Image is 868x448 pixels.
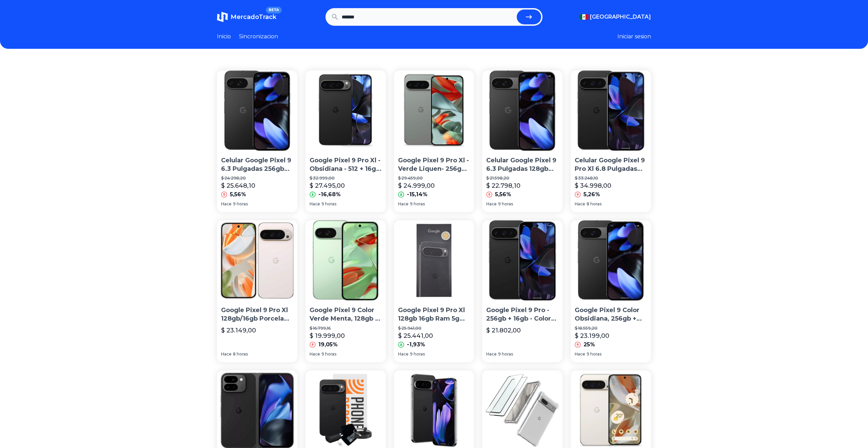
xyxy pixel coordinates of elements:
[394,70,474,212] a: Google Pixel 9 Pro Xl - Verde Liquen- 256gb + 16gb Ram - DesbloqueadoGoogle Pixel 9 Pro Xl - Verd...
[221,201,232,207] span: Hace
[221,326,256,335] p: $ 23.149,00
[221,156,293,173] p: Celular Google Pixel 9 6.3 Pulgadas 256gb 12gb 5g Desbloqueado
[486,201,497,207] span: Hace
[230,190,246,199] p: 5,56%
[498,201,513,207] span: 9 horas
[221,351,232,357] span: Hace
[266,7,282,14] span: BETA
[410,351,425,357] span: 9 horas
[398,331,433,341] p: $ 25.441,00
[231,13,276,21] span: MercadoTrack
[321,201,336,207] span: 9 horas
[233,201,248,207] span: 9 horas
[310,326,382,331] p: $ 16.799,16
[310,156,382,173] p: Google Pixel 9 Pro Xl - Obsidiana - 512 + 16gb Ram - Desbloqueado
[398,176,470,181] p: $ 29.459,00
[575,176,647,181] p: $ 33.248,10
[590,13,651,21] span: [GEOGRAPHIC_DATA]
[482,70,563,151] img: Celular Google Pixel 9 6.3 Pulgadas 128gb 12gb 5g Desbloqueado
[495,190,511,199] p: 5,56%
[571,70,651,151] img: Celular Google Pixel 9 Pro Xl 6.8 Pulgadas 128gb 16gb 5g Desbloqueado
[486,181,520,190] p: $ 22.798,10
[579,14,589,20] img: Mexico
[321,351,336,357] span: 9 horas
[305,70,386,212] a: Google Pixel 9 Pro Xl - Obsidiana - 512 + 16gb Ram - DesbloqueadoGoogle Pixel 9 Pro Xl - Obsidian...
[486,326,521,335] p: $ 21.802,00
[394,220,474,301] img: Google Pixel 9 Pro Xl 128gb 16gb Ram 5g Negro Obsidiana Desbloquedo
[305,220,386,301] img: Google Pixel 9 Color Verde Menta, 128gb + 12gb Dual Sim Desbloqueado Con Gemini, Sistema De Cámar...
[239,33,278,41] a: Sincronizacion
[498,351,513,357] span: 9 horas
[318,190,341,199] p: -16,68%
[587,201,601,207] span: 8 horas
[575,201,585,207] span: Hace
[221,176,293,181] p: $ 24.298,20
[305,70,386,151] img: Google Pixel 9 Pro Xl - Obsidiana - 512 + 16gb Ram - Desbloqueado
[398,156,470,173] p: Google Pixel 9 Pro Xl - Verde Liquen- 256gb + 16gb Ram - Desbloqueado
[407,190,428,199] p: -15,14%
[579,13,651,21] button: [GEOGRAPHIC_DATA]
[310,331,345,341] p: $ 19.999,00
[318,341,338,349] p: 19,05%
[575,326,647,331] p: $ 18.559,20
[617,33,651,41] button: Iniciar sesion
[575,156,647,173] p: Celular Google Pixel 9 Pro Xl 6.8 Pulgadas 128gb 16gb 5g Desbloqueado
[217,220,297,362] a: Google Pixel 9 Pro Xl 128gb/16gb Porcelana - DesbloqueadoGoogle Pixel 9 Pro Xl 128gb/16gb Porcela...
[233,351,248,357] span: 8 horas
[584,341,595,349] p: 25%
[217,12,228,22] img: MercadoTrack
[305,220,386,362] a: Google Pixel 9 Color Verde Menta, 128gb + 12gb Dual Sim Desbloqueado Con Gemini, Sistema De Cámar...
[486,156,558,173] p: Celular Google Pixel 9 6.3 Pulgadas 128gb 12gb 5g Desbloqueado
[310,181,345,190] p: $ 27.495,00
[584,190,600,199] p: 5,26%
[571,220,651,362] a: Google Pixel 9 Color Obsidiana, 256gb + 12gb Dual Sim Desbloqueado Con Gemini, Sistema De Cámara ...
[394,70,474,151] img: Google Pixel 9 Pro Xl - Verde Liquen- 256gb + 16gb Ram - Desbloqueado
[486,351,497,357] span: Hace
[486,176,558,181] p: $ 21.598,20
[310,201,320,207] span: Hace
[398,326,470,331] p: $ 25.941,00
[575,306,647,323] p: Google Pixel 9 Color Obsidiana, 256gb + 12gb Dual Sim Desbloqueado Con Gemini, Sistema [PERSON_NA...
[217,70,297,212] a: Celular Google Pixel 9 6.3 Pulgadas 256gb 12gb 5g DesbloqueadoCelular Google Pixel 9 6.3 Pulgadas...
[217,70,297,151] img: Celular Google Pixel 9 6.3 Pulgadas 256gb 12gb 5g Desbloqueado
[398,306,470,323] p: Google Pixel 9 Pro Xl 128gb 16gb Ram 5g Negro Obsidiana Desbloquedo
[482,70,563,212] a: Celular Google Pixel 9 6.3 Pulgadas 128gb 12gb 5g DesbloqueadoCelular Google Pixel 9 6.3 Pulgadas...
[398,181,435,190] p: $ 24.999,00
[410,201,425,207] span: 9 horas
[482,220,563,301] img: Google Pixel 9 Pro - 256gb + 16gb - Color Obsidiana - Desbloqueado
[217,33,231,41] a: Inicio
[571,70,651,212] a: Celular Google Pixel 9 Pro Xl 6.8 Pulgadas 128gb 16gb 5g DesbloqueadoCelular Google Pixel 9 Pro X...
[407,341,425,349] p: -1,93%
[217,12,276,22] a: MercadoTrackBETA
[575,181,611,190] p: $ 34.998,00
[482,220,563,362] a: Google Pixel 9 Pro - 256gb + 16gb - Color Obsidiana - DesbloqueadoGoogle Pixel 9 Pro - 256gb + 16...
[310,306,382,323] p: Google Pixel 9 Color Verde Menta, 128gb + 12gb Dual Sim Desbloqueado Con Gemini, Sistema [PERSON_...
[398,201,409,207] span: Hace
[575,351,585,357] span: Hace
[398,351,409,357] span: Hace
[221,306,293,323] p: Google Pixel 9 Pro Xl 128gb/16gb Porcelana - Desbloqueado
[571,220,651,301] img: Google Pixel 9 Color Obsidiana, 256gb + 12gb Dual Sim Desbloqueado Con Gemini, Sistema De Cámara ...
[310,176,382,181] p: $ 32.999,00
[587,351,601,357] span: 9 horas
[394,220,474,362] a: Google Pixel 9 Pro Xl 128gb 16gb Ram 5g Negro Obsidiana DesbloquedoGoogle Pixel 9 Pro Xl 128gb 16...
[217,220,297,301] img: Google Pixel 9 Pro Xl 128gb/16gb Porcelana - Desbloqueado
[310,351,320,357] span: Hace
[575,331,609,341] p: $ 23.199,00
[486,306,558,323] p: Google Pixel 9 Pro - 256gb + 16gb - Color Obsidiana - Desbloqueado
[221,181,255,190] p: $ 25.648,10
